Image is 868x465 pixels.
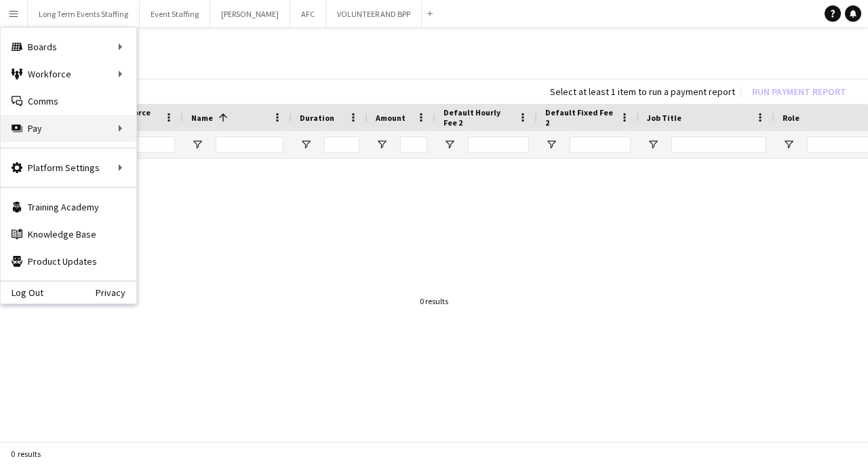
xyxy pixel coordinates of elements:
[210,1,290,27] button: [PERSON_NAME]
[1,115,136,142] div: Pay
[300,138,312,151] button: Open Filter Menu
[1,221,136,248] a: Knowledge Base
[1,33,136,60] div: Boards
[300,113,334,123] span: Duration
[443,107,513,128] span: Default Hourly Fee 2
[376,138,388,151] button: Open Filter Menu
[326,1,422,27] button: VOLUNTEER AND BPP
[570,136,631,153] input: Default Fixed Fee 2 Filter Input
[1,154,136,181] div: Platform Settings
[216,136,283,153] input: Name Filter Input
[443,138,456,151] button: Open Filter Menu
[290,1,326,27] button: AFC
[28,1,140,27] button: Long Term Events Staffing
[1,60,136,88] div: Workforce
[783,113,800,123] span: Role
[1,248,136,275] a: Product Updates
[545,107,614,128] span: Default Fixed Fee 2
[96,287,136,298] a: Privacy
[1,193,136,221] a: Training Academy
[1,287,43,298] a: Log Out
[468,136,529,153] input: Default Hourly Fee 2 Filter Input
[545,138,557,151] button: Open Filter Menu
[1,88,136,115] a: Comms
[647,113,682,123] span: Job Title
[140,1,210,27] button: Event Staffing
[671,136,766,153] input: Job Title Filter Input
[783,138,795,151] button: Open Filter Menu
[134,136,175,153] input: Workforce ID Filter Input
[550,86,735,98] div: Select at least 1 item to run a payment report
[191,113,213,123] span: Name
[420,296,448,306] div: 0 results
[376,113,406,123] span: Amount
[400,136,427,153] input: Amount Filter Input
[191,138,203,151] button: Open Filter Menu
[647,138,659,151] button: Open Filter Menu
